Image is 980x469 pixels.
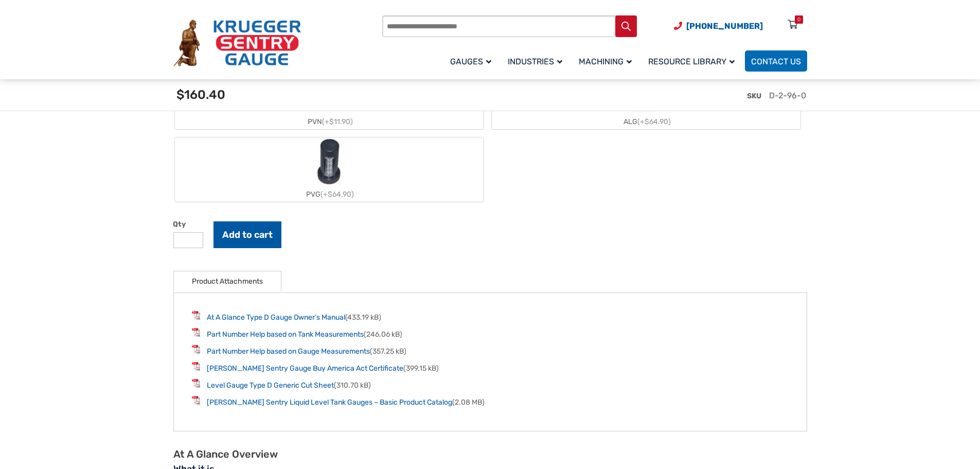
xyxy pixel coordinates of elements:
a: Gauges [444,49,502,73]
span: [PHONE_NUMBER] [686,21,763,31]
li: (246.06 kB) [192,328,789,340]
span: SKU [747,92,761,100]
a: Level Gauge Type D Generic Cut Sheet [207,381,334,390]
li: (433.19 kB) [192,311,789,323]
img: Krueger Sentry Gauge [173,20,301,67]
h2: At A Glance Overview [173,448,807,461]
div: ALG [492,114,800,129]
a: [PERSON_NAME] Sentry Gauge Buy America Act Certificate [207,364,403,373]
button: Add to cart [213,221,281,248]
div: PVN [175,114,484,129]
a: Part Number Help based on Gauge Measurements [207,347,370,356]
span: D-2-96-0 [769,91,806,100]
span: Industries [508,57,562,66]
span: Contact Us [751,57,801,66]
a: [PERSON_NAME] Sentry Liquid Level Tank Gauges – Basic Product Catalog [207,398,452,407]
li: (399.15 kB) [192,362,789,374]
li: (2.08 MB) [192,396,789,408]
div: 0 [797,15,800,24]
span: (+$11.90) [322,117,353,126]
span: Machining [579,57,632,66]
a: Phone Number (920) 434-8860 [674,20,763,32]
a: At A Glance Type D Gauge Owner’s Manual [207,313,345,322]
a: Product Attachments [192,271,263,291]
span: (+$64.90) [637,117,671,126]
span: Gauges [450,57,491,66]
a: Resource Library [642,49,745,73]
label: PVG [175,137,484,202]
a: Part Number Help based on Tank Measurements [207,330,364,339]
span: Resource Library [648,57,735,66]
li: (357.25 kB) [192,345,789,357]
div: PVG [175,187,484,202]
span: (+$64.90) [320,190,354,199]
input: Product quantity [173,232,203,248]
a: Machining [573,49,642,73]
li: (310.70 kB) [192,379,789,391]
a: Contact Us [745,50,807,72]
a: Industries [502,49,573,73]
